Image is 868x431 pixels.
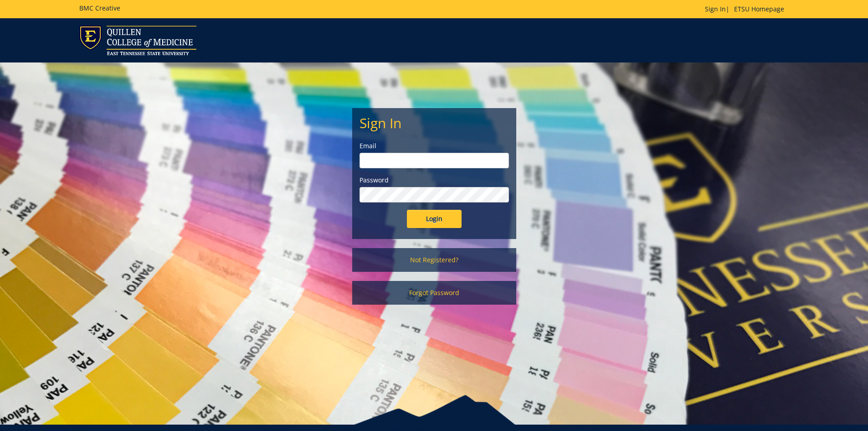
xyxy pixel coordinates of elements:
label: Password [360,176,509,185]
p: | [705,5,789,14]
h2: Sign In [360,115,509,130]
h5: BMC Creative [79,5,120,11]
input: Login [407,210,462,228]
a: Forgot Password [352,281,516,305]
img: ETSU logo [79,26,196,55]
label: Email [360,141,509,151]
a: Not Registered? [352,248,516,272]
a: ETSU Homepage [729,5,789,13]
a: Sign In [705,5,726,13]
